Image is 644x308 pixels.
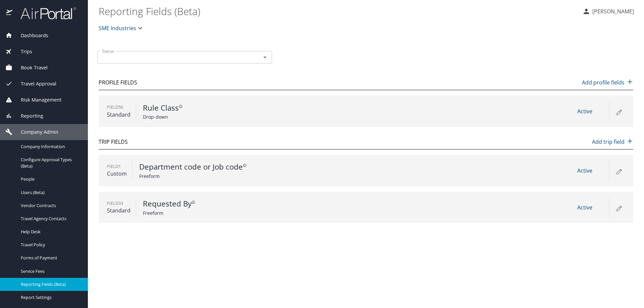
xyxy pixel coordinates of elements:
span: SME Industries [99,23,136,33]
img: add icon [627,78,633,85]
p: Department code or Job code [139,161,268,173]
svg: For Guests use planners info. [179,105,182,108]
p: Field 1 [107,163,127,170]
p: Profile Fields [99,78,137,86]
p: Freeform [143,209,272,217]
img: airportal-logo.png [13,7,76,20]
span: Trips [12,48,32,55]
p: Add trip field [592,138,633,146]
p: Trip Fields [99,138,128,146]
span: Active [577,204,592,211]
span: Report Settings [21,294,80,301]
span: People [21,176,80,182]
p: Field 56 [107,104,130,110]
p: [PERSON_NAME] [590,7,634,15]
span: Reporting Fields (Beta) [21,281,80,288]
span: Dashboards [12,32,48,39]
button: Open [260,53,270,62]
svg: Must use full name FIRST LAST [192,200,195,204]
span: Company Admin [12,128,58,136]
img: icon-airportal.png [6,7,13,20]
span: Travel Policy [21,242,80,248]
p: Rule Class [143,102,272,114]
span: Travel Approval [12,80,56,87]
h1: Reporting Fields (Beta) [99,1,577,21]
span: Service Fees [21,268,80,274]
p: Freeform [139,173,268,180]
button: SME Industries [96,21,147,35]
span: Reporting [12,112,43,120]
span: Active [577,108,592,115]
p: Field 33 [107,200,130,206]
span: Book Travel [12,64,48,71]
span: Travel Agency Contacts [21,215,80,222]
p: Add profile fields [582,78,633,86]
p: Requested By [143,198,272,209]
span: Active [577,167,592,174]
span: Forms of Payment [21,255,80,261]
button: [PERSON_NAME] [580,5,637,17]
span: Help Desk [21,229,80,235]
svg: up to50 characters letters/numbers [243,164,247,167]
span: Vendor Contracts [21,202,80,209]
span: Users (Beta) [21,189,80,196]
img: add icon [627,138,633,144]
span: Configure Approval Types (Beta) [21,157,80,169]
p: Drop-down [143,113,272,120]
span: Company Information [21,143,80,150]
p: Standard [107,111,130,119]
p: Standard [107,206,130,214]
p: Custom [107,170,127,178]
span: Risk Management [12,96,61,104]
